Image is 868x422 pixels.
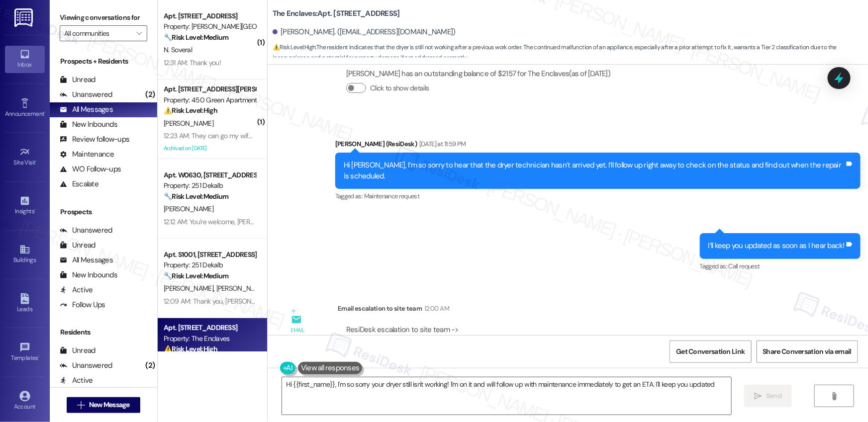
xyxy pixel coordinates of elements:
div: Active [60,285,93,295]
span: N. Soveral [164,45,192,54]
div: Unanswered [60,89,112,100]
span: [PERSON_NAME] [164,284,216,293]
span: [PERSON_NAME] [216,284,266,293]
div: Review follow-ups [60,134,129,145]
div: 12:00 AM [422,303,449,314]
i:  [831,392,838,400]
div: [DATE] at 11:59 PM [417,139,466,149]
div: Property: 450 Green Apartments [164,95,256,105]
div: Unanswered [60,225,112,236]
button: Get Conversation Link [670,340,751,363]
div: Escalate [60,179,98,189]
a: Insights • [5,192,45,219]
img: ResiDesk Logo [14,8,35,27]
div: [PERSON_NAME] (ResiDesk) [335,139,861,153]
i:  [136,29,142,37]
div: ResiDesk escalation to site team -> Risk Level: High risk Topics: UNRESOLVED - Dryer tech NO SHOW... [346,325,799,367]
div: 12:12 AM: You're welcome, [PERSON_NAME], and thanks for your patience! [164,217,375,226]
div: (2) [143,87,157,102]
div: Tagged as: [700,259,861,273]
span: • [44,109,46,116]
i:  [755,392,762,400]
div: Apt. [STREET_ADDRESS][PERSON_NAME] [164,84,256,94]
div: Unread [60,240,96,251]
div: Apt. S1001, [STREET_ADDRESS] [164,250,256,260]
div: Apt. [STREET_ADDRESS] [164,323,256,333]
span: • [38,353,40,360]
a: Leads [5,290,45,317]
button: Share Conversation via email [757,340,858,363]
label: Viewing conversations for [60,10,147,25]
div: Archived on [DATE] [163,142,257,155]
span: : The resident indicates that the dryer is still not working after a previous work order. The con... [273,42,868,64]
div: Property: The Enclaves [164,334,256,344]
div: [PERSON_NAME] has an outstanding balance of $2157 for The Enclaves (as of [DATE]) [346,69,610,79]
strong: ⚠️ Risk Level: High [164,106,217,115]
div: Residents [50,327,157,338]
a: Inbox [5,46,45,73]
div: Unanswered [60,360,112,371]
span: [PERSON_NAME] [164,119,213,128]
div: Hi [PERSON_NAME], I’m so sorry to hear that the dryer technician hasn’t arrived yet. I’ll follow ... [344,160,845,181]
div: 12:31 AM: Thank you! [164,58,221,67]
div: [PERSON_NAME]. ([EMAIL_ADDRESS][DOMAIN_NAME]) [273,27,456,37]
div: Email escalation to site team [338,303,808,317]
div: Unread [60,345,96,356]
span: [PERSON_NAME] [164,204,213,213]
span: • [36,158,37,165]
div: Apt. [STREET_ADDRESS] [164,11,256,21]
div: New Inbounds [60,119,117,130]
span: Send [766,391,781,401]
div: 12:23 AM: They can go my wife and my son at home . [164,131,316,140]
a: Account [5,388,45,415]
a: Site Visit • [5,144,45,170]
div: Property: 251 Dekalb [164,260,256,270]
button: New Message [67,397,140,413]
a: Templates • [5,339,45,366]
div: 12:09 AM: Thank you, [PERSON_NAME] and [PERSON_NAME]! [164,297,341,306]
span: • [34,206,36,213]
div: Prospects + Residents [50,56,157,67]
div: (2) [143,358,157,373]
input: All communities [64,25,131,41]
div: Prospects [50,207,157,217]
span: Share Conversation via email [763,346,852,357]
div: Follow Ups [60,300,105,310]
div: Property: 251 Dekalb [164,180,256,191]
span: Get Conversation Link [676,346,745,357]
div: Apt. W0630, [STREET_ADDRESS] [164,170,256,180]
button: Send [744,385,792,407]
div: I’ll keep you updated as soon as I hear back! [708,241,845,251]
div: Property: [PERSON_NAME][GEOGRAPHIC_DATA] [164,21,256,32]
label: Click to show details [370,83,429,93]
strong: 🔧 Risk Level: Medium [164,271,228,280]
i:  [77,401,85,409]
b: The Enclaves: Apt. [STREET_ADDRESS] [273,8,400,19]
span: Maintenance request [364,192,420,200]
div: Unread [60,75,96,85]
a: Buildings [5,241,45,268]
div: Tagged as: [335,189,861,203]
strong: 🔧 Risk Level: Medium [164,192,228,201]
strong: 🔧 Risk Level: Medium [164,33,228,42]
div: New Inbounds [60,270,117,280]
strong: ⚠️ Risk Level: High [273,43,315,51]
div: Active [60,375,93,386]
span: Call request [729,262,760,270]
div: Maintenance [60,149,114,160]
span: New Message [89,400,130,410]
div: Email escalation to site team [291,325,330,357]
textarea: Hi {{first_name}}, I'm so sorry your dryer [282,377,731,415]
div: WO Follow-ups [60,164,121,174]
div: All Messages [60,104,113,115]
strong: ⚠️ Risk Level: High [164,344,217,353]
div: All Messages [60,255,113,265]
